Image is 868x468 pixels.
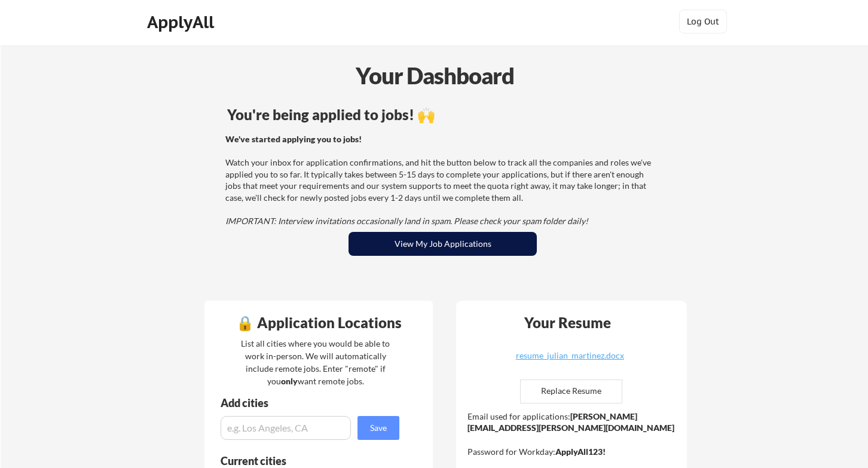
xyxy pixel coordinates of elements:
[679,10,727,33] button: Log Out
[357,416,399,440] button: Save
[499,351,641,360] div: resume_julian_martinez.docx
[1,59,868,93] div: Your Dashboard
[467,411,674,433] strong: [PERSON_NAME][EMAIL_ADDRESS][PERSON_NAME][DOMAIN_NAME]
[349,232,537,256] button: View My Job Applications
[221,397,402,408] div: Add cities
[499,351,641,370] a: resume_julian_martinez.docx
[221,416,351,440] input: e.g. Los Angeles, CA
[221,455,386,466] div: Current cities
[225,134,362,144] strong: We've started applying you to jobs!
[281,376,298,386] strong: only
[508,316,626,330] div: Your Resume
[227,108,658,122] div: You're being applied to jobs! 🙌
[225,133,656,227] div: Watch your inbox for application confirmations, and hit the button below to track all the compani...
[147,12,218,32] div: ApplyAll
[225,216,588,226] em: IMPORTANT: Interview invitations occasionally land in spam. Please check your spam folder daily!
[207,316,430,330] div: 🔒 Application Locations
[555,446,606,457] strong: ApplyAll123!
[233,337,398,387] div: List all cities where you would be able to work in-person. We will automatically include remote j...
